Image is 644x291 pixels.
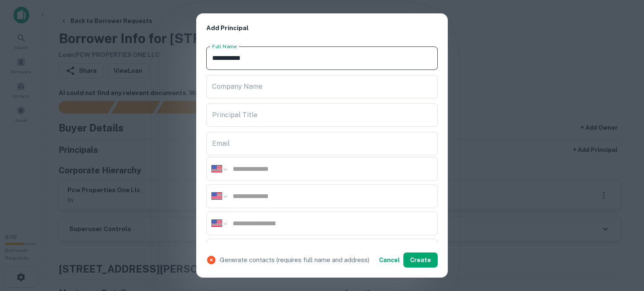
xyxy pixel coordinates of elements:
[212,43,237,50] label: Full Name
[403,252,438,268] button: Create
[220,255,369,265] p: Generate contacts (requires full name and address)
[196,13,448,43] h2: Add Principal
[602,224,644,264] iframe: Chat Widget
[376,252,403,268] button: Cancel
